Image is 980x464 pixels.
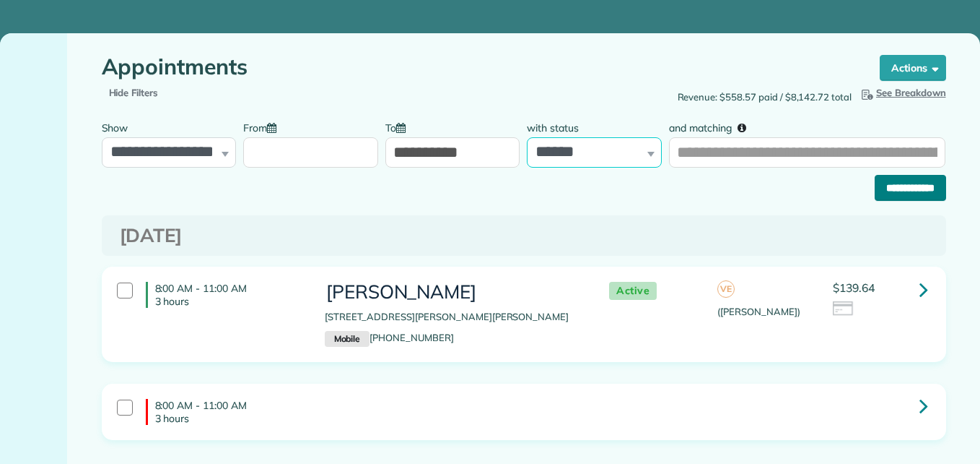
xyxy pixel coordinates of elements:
[102,55,852,79] h1: Appointments
[833,301,854,317] img: icon_credit_card_neutral-3d9a980bd25ce6dbb0f2033d7200983694762465c175678fcbc2d8f4bc43548e.png
[385,113,413,140] label: To
[325,310,580,325] p: [STREET_ADDRESS][PERSON_NAME][PERSON_NAME]
[717,306,800,317] span: ([PERSON_NAME])
[325,282,580,303] h3: [PERSON_NAME]
[155,412,303,425] p: 3 hours
[325,331,369,347] small: Mobile
[880,55,946,81] button: Actions
[109,87,159,98] a: Hide Filters
[146,282,303,308] h4: 8:00 AM - 11:00 AM
[325,332,454,343] a: Mobile[PHONE_NUMBER]
[146,399,303,425] h4: 8:00 AM - 11:00 AM
[678,90,852,105] span: Revenue: $558.57 paid / $8,142.72 total
[669,113,756,140] label: and matching
[155,295,303,308] p: 3 hours
[859,86,946,100] button: See Breakdown
[109,86,159,100] span: Hide Filters
[717,280,735,298] span: VE
[243,113,284,140] label: From
[833,280,875,295] span: $139.64
[609,282,657,300] span: Active
[120,225,928,246] h3: [DATE]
